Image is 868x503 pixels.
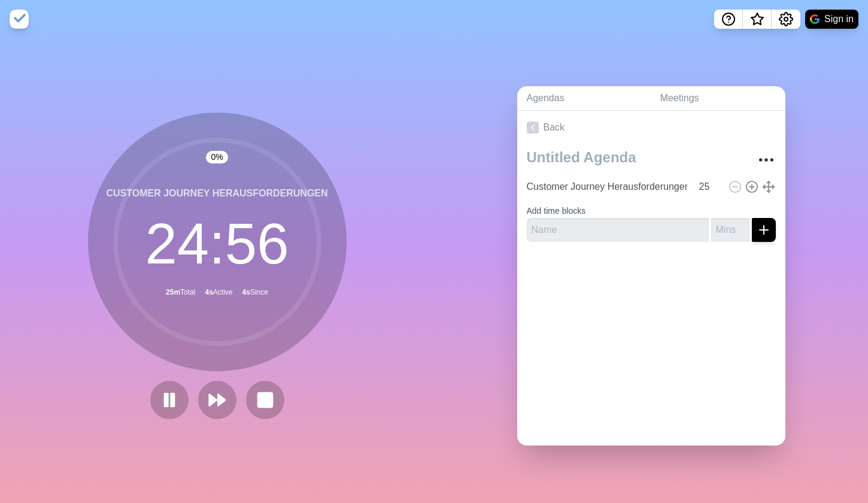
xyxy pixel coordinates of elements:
[772,10,800,29] button: Settings
[517,86,651,111] a: Agendas
[805,10,858,29] button: Sign in
[522,175,692,199] input: Name
[527,206,586,216] label: Add time blocks
[651,86,785,111] a: Meetings
[527,218,709,242] input: Name
[694,175,723,199] input: Mins
[714,10,743,29] button: Help
[754,148,778,172] button: More
[810,14,820,24] img: google logo
[517,111,785,144] a: Back
[10,10,29,29] img: timeblocks logo
[711,218,749,242] input: Mins
[743,10,772,29] button: What’s new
